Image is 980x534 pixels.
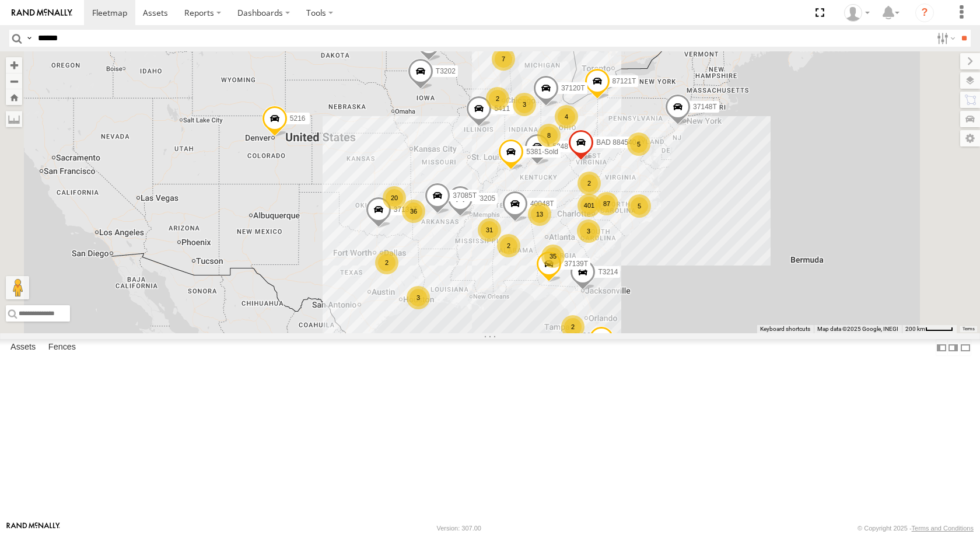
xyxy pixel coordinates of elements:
[596,138,636,146] span: BAD 884540
[6,57,22,73] button: Zoom in
[936,339,947,356] label: Dock Summary Table to the Left
[43,340,82,356] label: Fences
[577,194,601,217] div: 401
[693,102,717,110] span: 37148T
[905,326,925,332] span: 200 km
[840,4,874,22] div: Shannon Chavis
[561,315,584,338] div: 2
[528,203,551,226] div: 13
[453,191,477,200] span: 37085T
[526,148,558,156] span: 5381-Sold
[24,30,34,47] label: Search Query
[598,268,618,276] span: T3214
[960,130,980,146] label: Map Settings
[912,525,974,532] a: Terms and Conditions
[541,245,565,268] div: 35
[564,260,588,268] span: 37139T
[915,4,934,22] i: ?
[383,186,406,210] div: 20
[530,200,554,208] span: 40048T
[6,276,29,299] button: Drag Pegman onto the map to open Street View
[555,105,578,128] div: 4
[760,325,810,333] button: Keyboard shortcuts
[486,87,509,110] div: 2
[513,93,536,116] div: 3
[561,84,585,92] span: 37120T
[963,327,975,331] a: Terms (opens in new tab)
[6,73,22,89] button: Zoom out
[475,194,495,203] span: T3205
[6,111,22,127] label: Measure
[577,172,601,195] div: 2
[394,205,418,214] span: 37131T
[6,89,22,105] button: Zoom Home
[494,104,510,113] span: 5411
[6,522,60,534] a: Visit our Website
[407,286,430,309] div: 3
[947,339,959,356] label: Dock Summary Table to the Right
[612,76,636,85] span: 87121T
[857,525,974,532] div: © Copyright 2025 -
[402,200,425,223] div: 36
[478,218,501,242] div: 31
[537,124,561,147] div: 8
[577,219,600,243] div: 3
[817,326,898,332] span: Map data ©2025 Google, INEGI
[290,114,306,123] span: 5216
[497,234,520,257] div: 2
[902,325,957,333] button: Map Scale: 200 km per 44 pixels
[960,339,971,356] label: Hide Summary Table
[492,47,515,71] div: 7
[932,30,957,47] label: Search Filter Options
[628,194,651,218] div: 5
[5,340,41,356] label: Assets
[12,9,72,17] img: rand-logo.svg
[437,525,481,532] div: Version: 307.00
[627,132,650,156] div: 5
[436,67,456,75] span: T3202
[595,192,618,215] div: 87
[375,251,398,274] div: 2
